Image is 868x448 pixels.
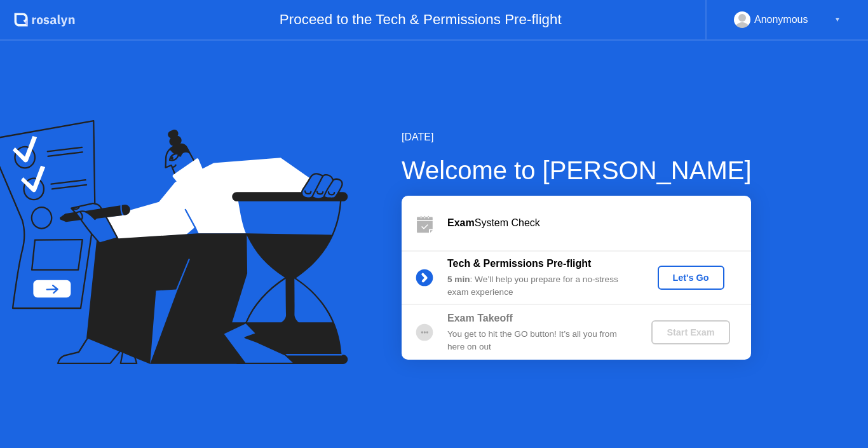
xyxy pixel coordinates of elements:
[447,313,513,323] b: Exam Takeoff
[402,151,752,189] div: Welcome to [PERSON_NAME]
[651,320,729,344] button: Start Exam
[658,266,724,290] button: Let's Go
[447,217,475,228] b: Exam
[447,328,630,354] div: You get to hit the GO button! It’s all you from here on out
[834,11,841,28] div: ▼
[402,130,752,145] div: [DATE]
[447,215,751,231] div: System Check
[663,273,719,283] div: Let's Go
[754,11,808,28] div: Anonymous
[656,327,724,337] div: Start Exam
[447,275,470,284] b: 5 min
[447,273,630,299] div: : We’ll help you prepare for a no-stress exam experience
[447,258,591,269] b: Tech & Permissions Pre-flight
